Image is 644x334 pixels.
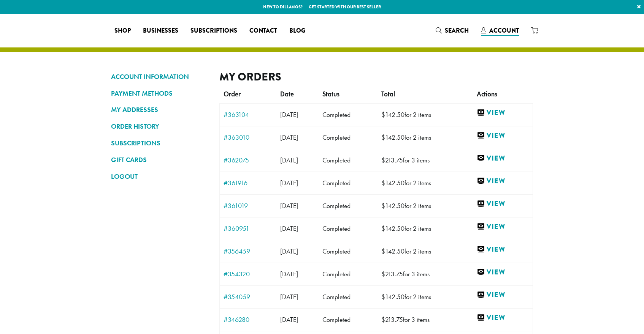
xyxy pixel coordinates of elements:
td: for 2 items [378,240,473,263]
span: $ [381,202,385,210]
span: 142.50 [381,247,404,255]
a: #354320 [224,271,273,277]
a: View [477,268,529,277]
a: View [477,222,529,232]
td: Completed [319,285,378,308]
span: [DATE] [280,247,298,255]
span: 142.50 [381,179,404,187]
a: PAYMENT METHODS [111,87,208,100]
span: Shop [114,26,131,36]
h2: My Orders [219,70,533,83]
td: for 3 items [378,263,473,285]
a: View [477,245,529,254]
span: 142.50 [381,133,404,142]
a: #346280 [224,316,273,323]
span: $ [381,156,385,164]
td: Completed [319,149,378,172]
span: $ [381,224,385,233]
td: Completed [319,263,378,285]
a: #356459 [224,248,273,255]
span: [DATE] [280,156,298,164]
span: 213.75 [381,270,403,278]
span: $ [381,247,385,255]
a: #361916 [224,180,273,186]
span: $ [381,293,385,301]
a: View [477,313,529,323]
td: for 2 items [378,126,473,149]
td: Completed [319,172,378,194]
a: View [477,131,529,140]
span: [DATE] [280,293,298,301]
span: Date [280,90,294,98]
a: View [477,108,529,118]
td: Completed [319,217,378,240]
span: Status [322,90,339,98]
a: #354059 [224,293,273,300]
td: Completed [319,308,378,331]
a: #360951 [224,225,273,232]
a: Get started with our best seller [309,4,381,10]
a: #363010 [224,134,273,141]
span: Subscriptions [190,26,237,36]
td: Completed [319,240,378,263]
span: Businesses [143,26,178,36]
span: [DATE] [280,110,298,119]
span: [DATE] [280,270,298,278]
span: Order [224,90,241,98]
span: Total [381,90,395,98]
span: 142.50 [381,293,404,301]
span: 142.50 [381,202,404,210]
a: MY ADDRESSES [111,103,208,116]
a: SUBSCRIPTIONS [111,137,208,150]
td: Completed [319,194,378,217]
span: Search [445,26,469,35]
a: View [477,154,529,163]
td: for 2 items [378,285,473,308]
span: [DATE] [280,179,298,187]
span: [DATE] [280,202,298,210]
span: [DATE] [280,224,298,233]
a: LOGOUT [111,170,208,183]
a: View [477,176,529,186]
span: $ [381,270,385,278]
a: GIFT CARDS [111,153,208,166]
td: for 2 items [378,217,473,240]
a: View [477,290,529,300]
span: $ [381,133,385,142]
td: Completed [319,126,378,149]
span: [DATE] [280,133,298,142]
td: Completed [319,103,378,126]
a: #363104 [224,111,273,118]
a: View [477,199,529,209]
span: 213.75 [381,156,403,164]
a: #361019 [224,202,273,209]
td: for 2 items [378,194,473,217]
a: ORDER HISTORY [111,120,208,133]
a: Search [430,24,475,37]
a: #362075 [224,157,273,164]
a: ACCOUNT INFORMATION [111,70,208,83]
span: Blog [289,26,305,36]
span: Actions [477,90,497,98]
span: Account [489,26,519,35]
a: Shop [108,25,137,37]
span: 142.50 [381,224,404,233]
span: $ [381,110,385,119]
span: Contact [249,26,277,36]
td: for 2 items [378,172,473,194]
span: 142.50 [381,110,404,119]
td: for 3 items [378,149,473,172]
span: [DATE] [280,315,298,324]
span: $ [381,179,385,187]
span: 213.75 [381,315,403,324]
span: $ [381,315,385,324]
td: for 2 items [378,103,473,126]
td: for 3 items [378,308,473,331]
